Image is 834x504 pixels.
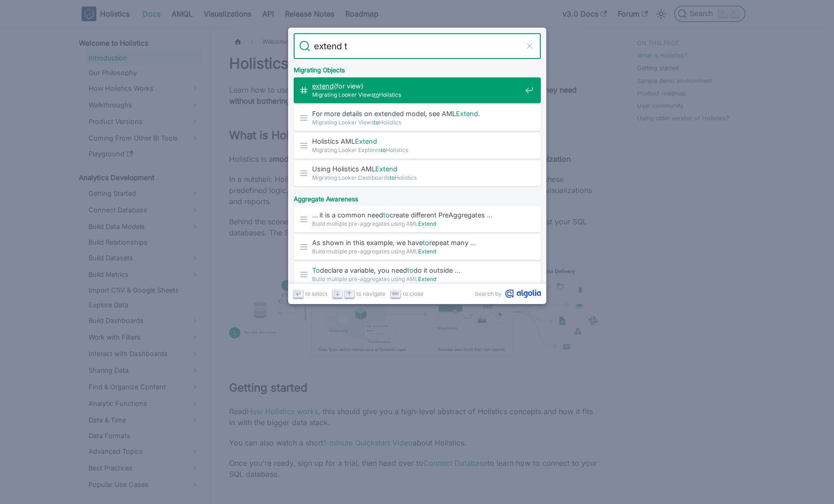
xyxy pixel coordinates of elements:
a: … it is a common needtocreate different PreAggregates …Build multiple pre-aggregates using AMLExtend [294,206,541,232]
a: Using Holistics AMLExtendMigrating Looker DashboardstoHolistics [294,160,541,186]
svg: Arrow down [334,290,341,297]
svg: Escape key [392,290,399,297]
mark: Extend [418,275,436,282]
mark: Extend [375,165,397,173]
svg: Enter key [295,290,302,297]
span: Migrating Looker Explores Holistics [312,146,521,154]
span: Search by [475,289,502,298]
a: As shown in this example, we havetorepeat many …Build multiple pre-aggregates using AMLExtend [294,234,541,260]
span: Build multiple pre-aggregates using AML [312,219,521,228]
mark: extend [312,82,334,90]
mark: Extend [418,220,436,227]
span: (for view) [312,82,521,90]
input: Search docs [310,33,524,59]
span: As shown in this example, we have repeat many … [312,238,521,247]
div: Migrating Objects [292,59,543,77]
span: For more details on extended model, see AML . [312,109,521,118]
mark: to [383,211,390,219]
span: Migrating Looker Views Holistics [312,118,521,127]
span: Holistics AML [312,137,521,146]
span: Using Holistics AML [312,164,521,173]
mark: Extend [418,248,436,255]
mark: Extend [355,137,377,145]
svg: Arrow up [346,290,353,297]
button: Clear the query [524,41,535,52]
span: to navigate [356,289,385,298]
mark: to [374,119,379,126]
span: to close [403,289,423,298]
mark: to [423,239,429,246]
a: For more details on extended model, see AMLExtend.Migrating Looker ViewstoHolistics [294,105,541,131]
mark: To [312,266,320,274]
a: extend(for view)Migrating Looker ViewstoHolistics [294,77,541,103]
svg: Algolia [505,289,541,298]
a: Holistics AMLExtendMigrating Looker ExplorestoHolistics [294,133,541,158]
a: Search byAlgolia [475,289,541,298]
mark: to [381,147,386,153]
mark: to [407,266,414,274]
div: Aggregate Awareness [292,188,543,206]
mark: Extend [456,110,478,117]
mark: to [374,91,379,98]
span: to select [305,289,327,298]
mark: to [390,174,395,181]
a: Todeclare a variable, you needtodo it outside …Build multiple pre-aggregates using AMLExtend [294,262,541,287]
span: Build multiple pre-aggregates using AML [312,247,521,256]
span: Migrating Looker Views Holistics [312,90,521,99]
span: declare a variable, you need do it outside … [312,266,521,275]
span: Migrating Looker Dashboards Holistics [312,173,521,182]
span: … it is a common need create different PreAggregates … [312,211,521,219]
span: Build multiple pre-aggregates using AML [312,275,521,283]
